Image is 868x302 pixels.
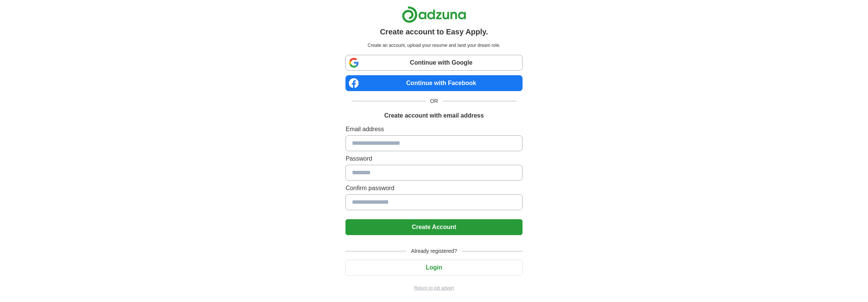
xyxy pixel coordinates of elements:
button: Login [345,260,522,276]
span: OR [426,97,443,105]
label: Email address [345,125,522,134]
h1: Create account with email address [384,111,484,120]
img: Adzuna logo [402,6,466,23]
label: Confirm password [345,184,522,193]
a: Continue with Facebook [345,75,522,91]
h1: Create account to Easy Apply. [380,26,488,37]
button: Create Account [345,219,522,235]
p: Create an account, upload your resume and land your dream role. [347,42,521,49]
label: Password [345,154,522,163]
a: Login [345,264,522,271]
a: Return to job advert [345,285,522,291]
span: Already registered? [406,247,461,255]
a: Continue with Google [345,55,522,71]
